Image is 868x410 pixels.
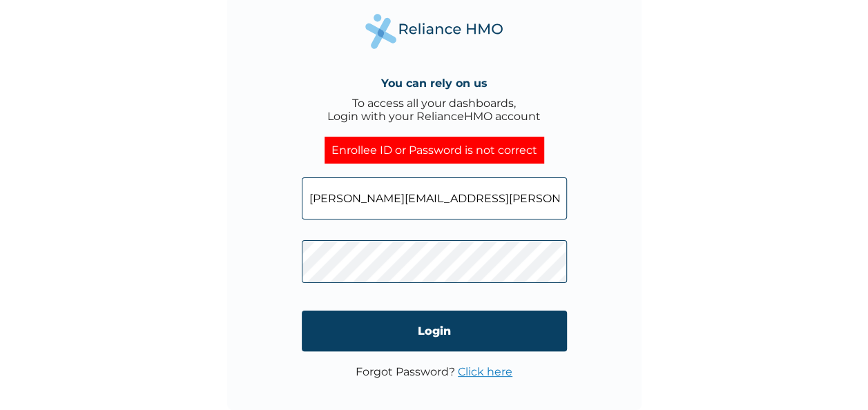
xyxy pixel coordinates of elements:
[325,137,544,164] div: Enrollee ID or Password is not correct
[458,365,512,378] a: Click here
[302,177,567,219] input: Email address or HMO ID
[356,365,512,378] p: Forgot Password?
[381,77,488,90] h4: You can rely on us
[302,311,567,351] input: Login
[365,14,503,49] img: Reliance Health's Logo
[327,97,541,123] div: To access all your dashboards, Login with your RelianceHMO account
